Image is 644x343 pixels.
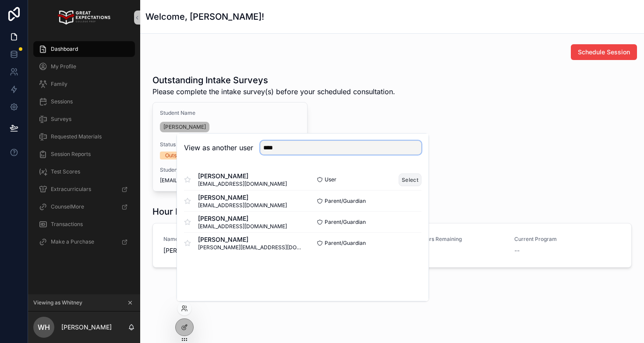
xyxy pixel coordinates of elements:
span: CounselMore [51,203,84,210]
span: Founder Hours Remaining [397,236,504,243]
span: Make a Purchase [51,238,94,245]
span: Student Name [160,110,300,117]
span: Viewing as Whitney [33,299,82,306]
span: [EMAIL_ADDRESS][DOMAIN_NAME] [198,202,287,209]
span: Please complete the intake survey(s) before your scheduled consultation. [152,86,395,97]
a: Requested Materials [33,129,135,145]
span: [PERSON_NAME][EMAIL_ADDRESS][DOMAIN_NAME] [198,244,303,251]
a: Transactions [33,216,135,232]
span: Parent/Guardian [325,198,366,205]
span: [PERSON_NAME] [163,246,270,255]
span: Current Program [514,236,621,243]
span: Transactions [51,221,83,228]
a: [PERSON_NAME] [160,122,209,132]
a: CounselMore [33,199,135,215]
span: Parent/Guardian [325,240,366,247]
span: Student Email [160,166,300,173]
a: Surveys [33,111,135,127]
span: Family [51,81,67,88]
button: Select [399,173,421,186]
a: Extracurriculars [33,181,135,197]
span: Parent/Guardian [325,219,366,226]
span: [PERSON_NAME] [198,214,287,223]
a: Dashboard [33,41,135,57]
a: Test Scores [33,164,135,180]
span: My Profile [51,63,76,70]
p: [PERSON_NAME] [61,323,112,332]
span: Dashboard [51,46,78,53]
span: [PERSON_NAME] [163,124,206,131]
span: Requested Materials [51,133,102,140]
span: [EMAIL_ADDRESS][DOMAIN_NAME] [198,180,287,187]
span: [PERSON_NAME] [198,193,287,202]
a: Family [33,76,135,92]
span: Extracurriculars [51,186,91,193]
h2: View as another user [184,142,253,153]
div: scrollable content [28,35,140,261]
h1: Outstanding Intake Surveys [152,74,395,86]
h1: Hour Balance [152,205,209,218]
button: Schedule Session [571,44,637,60]
h1: Welcome, [PERSON_NAME]! [145,11,264,23]
span: [PERSON_NAME] [198,235,303,244]
a: Sessions [33,94,135,110]
span: [PERSON_NAME] [198,172,287,180]
span: Sessions [51,98,73,105]
a: Make a Purchase [33,234,135,250]
span: -- [514,246,520,255]
span: Session Reports [51,151,91,158]
div: Outstanding [165,152,195,159]
span: 0.00 [397,246,504,255]
span: User [325,176,336,183]
span: Schedule Session [578,48,630,57]
span: Test Scores [51,168,80,175]
a: Session Reports [33,146,135,162]
img: App logo [58,11,110,25]
a: My Profile [33,59,135,74]
span: Surveys [51,116,71,123]
span: [EMAIL_ADDRESS][DOMAIN_NAME] [160,177,300,184]
span: Name [163,236,270,243]
span: WH [38,322,50,332]
span: Status [160,141,300,148]
span: [EMAIL_ADDRESS][DOMAIN_NAME] [198,223,287,230]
